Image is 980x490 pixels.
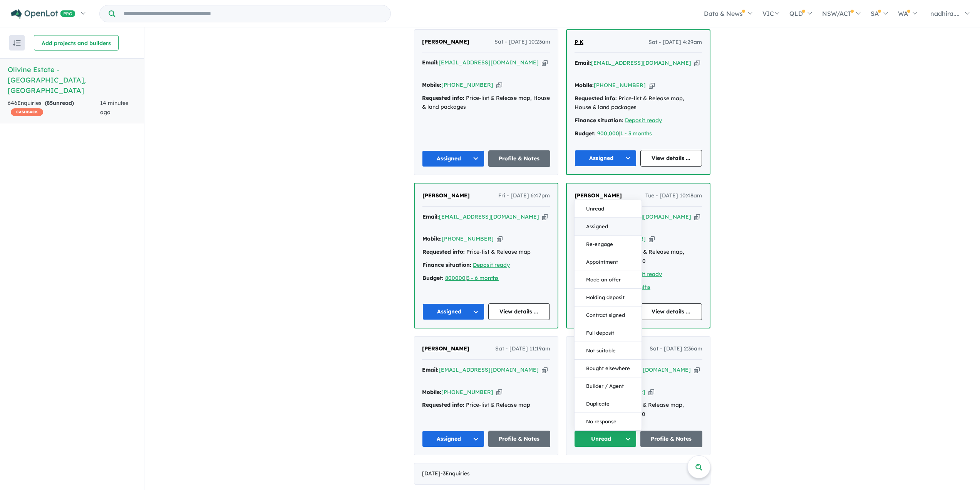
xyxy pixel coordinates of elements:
a: Deposit ready [625,117,662,124]
a: 900,000 [597,130,619,137]
button: Copy [648,388,654,396]
button: Not suitable [575,342,642,360]
strong: Email: [422,366,439,373]
a: Profile & Notes [640,431,703,447]
button: Copy [649,235,655,243]
span: P K [575,39,583,45]
a: View details ... [640,303,702,320]
a: Profile & Notes [488,150,551,167]
button: Copy [497,235,503,243]
button: Full deposit [575,324,642,342]
a: 3 - 6 months [467,274,499,281]
button: Duplicate [575,395,642,413]
a: Profile & Notes [488,431,551,447]
div: Unread [574,200,642,431]
a: [PERSON_NAME] [575,191,622,200]
strong: Budget: [575,130,596,137]
button: Bought elsewhere [575,360,642,377]
div: [DATE] [414,463,710,485]
strong: Finance situation: [422,261,471,268]
a: Deposit ready [625,271,662,278]
button: Holding deposit [575,289,642,306]
div: Price-list & Release map [422,401,550,410]
strong: Mobile: [422,389,441,396]
a: [EMAIL_ADDRESS][DOMAIN_NAME] [591,59,691,66]
button: Builder / Agent [575,377,642,395]
img: sort.svg [13,40,21,46]
input: Try estate name, suburb, builder or developer [117,5,389,22]
span: 85 [47,99,53,106]
div: | [575,129,702,138]
div: Price-list & Release map, House & land packages [422,94,550,112]
a: [PHONE_NUMBER] [441,81,493,88]
a: [PHONE_NUMBER] [442,235,494,242]
button: Re-engage [575,236,642,253]
button: Copy [496,81,502,89]
a: Deposit ready [473,261,510,268]
span: Sat - [DATE] 11:19am [495,344,550,354]
button: Copy [694,213,700,221]
button: Copy [694,366,700,374]
strong: Requested info: [575,95,617,102]
span: - 3 Enquir ies [441,470,470,477]
button: Copy [542,59,548,67]
a: View details ... [640,150,702,167]
strong: Finance situation: [575,117,623,124]
span: CASHBACK [11,108,43,116]
button: Assigned [422,303,484,320]
a: P K [575,38,583,47]
div: Price-list & Release map, House & land packages [575,94,702,113]
a: 1 - 3 months [620,130,652,137]
a: [PHONE_NUMBER] [594,82,646,89]
button: Copy [694,59,700,67]
a: [EMAIL_ADDRESS][DOMAIN_NAME] [439,213,539,220]
button: Assigned [575,150,637,167]
button: Add projects and builders [34,35,119,51]
button: Made an offer [575,271,642,289]
span: Fri - [DATE] 6:47pm [498,191,550,200]
span: nadhira.... [930,10,960,17]
strong: Requested info: [422,401,464,408]
div: Price-list & Release map [422,248,550,257]
button: Assigned [422,150,484,167]
span: [PERSON_NAME] [422,192,470,199]
span: [PERSON_NAME] [575,192,622,199]
a: [EMAIL_ADDRESS][DOMAIN_NAME] [439,59,539,66]
button: No response [575,413,642,430]
a: [PERSON_NAME] [422,37,469,47]
button: Copy [542,213,548,221]
button: Unread [574,431,637,447]
h5: Olivine Estate - [GEOGRAPHIC_DATA] , [GEOGRAPHIC_DATA] [8,64,136,96]
span: [PERSON_NAME] [422,345,469,352]
button: Appointment [575,253,642,271]
a: 800000 [445,274,466,281]
button: Assigned [422,431,484,447]
a: [EMAIL_ADDRESS][DOMAIN_NAME] [439,366,539,373]
button: Copy [496,388,502,396]
strong: Budget: [422,274,444,281]
strong: Requested info: [422,94,464,101]
button: Contract signed [575,306,642,324]
span: Sat - [DATE] 4:29am [648,38,702,47]
a: View details ... [488,303,550,320]
strong: Email: [422,213,439,220]
span: Sat - [DATE] 10:23am [494,37,550,47]
a: [PERSON_NAME] [422,344,469,354]
button: Copy [542,366,548,374]
div: 646 Enquir ies [8,99,100,117]
strong: ( unread) [45,99,74,106]
span: 14 minutes ago [100,99,128,116]
a: [PERSON_NAME] [422,191,470,200]
img: Openlot PRO Logo White [11,9,75,19]
a: [PHONE_NUMBER] [441,389,493,396]
strong: Email: [575,59,591,66]
strong: Mobile: [422,235,442,242]
strong: Mobile: [575,82,594,89]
